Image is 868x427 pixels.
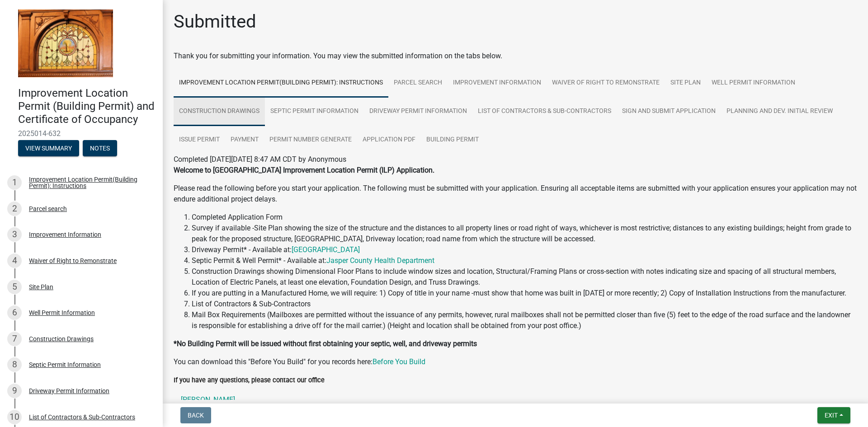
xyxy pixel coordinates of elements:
strong: *No Building Permit will be issued without first obtaining your septic, well, and driveway permits [174,339,477,348]
a: Improvement Information [448,69,547,98]
div: Parcel search [29,206,67,212]
span: Back [188,412,204,419]
div: Well Permit Information [29,310,95,316]
li: Survey if available -Site Plan showing the size of the structure and the distances to all propert... [192,223,857,244]
a: Building Permit [421,126,484,155]
div: 6 [7,305,22,320]
p: You can download this "Before You Build" for you records here: [174,357,857,367]
wm-modal-confirm: Summary [18,145,79,153]
li: Mail Box Requirements (Mailboxes are permitted without the issuance of any permits, however, rura... [192,310,857,331]
a: List of Contractors & Sub-Contractors [472,97,617,126]
div: List of Contractors & Sub-Contractors [29,414,135,420]
a: Improvement Location Permit(Building Permit): Instructions [174,69,388,98]
h4: Improvement Location Permit (Building Permit) and Certificate of Occupancy [18,87,156,126]
h1: Submitted [174,11,256,33]
a: Sign and Submit Application [617,97,721,126]
a: Application PDF [357,126,421,155]
a: Well Permit Information [706,69,801,98]
a: Septic Permit Information [265,97,364,126]
span: Completed [DATE][DATE] 8:47 AM CDT by Anonymous [174,155,346,164]
div: 1 [7,175,22,190]
img: Jasper County, Indiana [18,9,113,77]
li: Construction Drawings showing Dimensional Floor Plans to include window sizes and location, Struc... [192,266,857,288]
a: Permit Number Generate [264,126,357,155]
div: 7 [7,332,22,346]
a: Payment [225,126,264,155]
label: If you have any questions, please contact our office [174,377,325,384]
li: Septic Permit & Well Permit* - Available at: [192,255,857,266]
a: Planning and Dev. Initial Review [721,97,838,126]
div: 9 [7,384,22,398]
li: Completed Application Form [192,212,857,223]
wm-modal-confirm: Notes [83,145,117,153]
div: 3 [7,227,22,242]
li: List of Contractors & Sub-Contractors [192,299,857,310]
a: Waiver of Right to Remonstrate [547,69,665,98]
button: Notes [83,140,117,156]
p: [PERSON_NAME] [181,396,343,404]
div: Improvement Information [29,231,101,238]
strong: Welcome to [GEOGRAPHIC_DATA] Improvement Location Permit (ILP) Application. [174,166,434,174]
p: Please read the following before you start your application. The following must be submitted with... [174,183,857,205]
div: Thank you for submitting your information. You may view the submitted information on the tabs below. [174,51,857,61]
a: Driveway Permit Information [364,97,472,126]
a: Construction Drawings [174,97,265,126]
button: Back [180,407,211,423]
div: 4 [7,253,22,268]
div: 2 [7,202,22,216]
div: Driveway Permit Information [29,388,109,394]
div: Site Plan [29,284,53,290]
span: Exit [825,412,838,419]
div: 5 [7,280,22,294]
div: Septic Permit Information [29,361,101,368]
a: Before You Build [373,357,425,366]
button: Exit [817,407,850,423]
div: 8 [7,357,22,372]
span: 2025014-632 [18,129,145,138]
a: Jasper County Health Department [326,256,434,265]
a: Issue Permit [174,126,225,155]
div: 10 [7,410,22,424]
a: [GEOGRAPHIC_DATA] [292,245,360,254]
div: Improvement Location Permit(Building Permit): Instructions [29,176,148,189]
a: Site Plan [665,69,706,98]
a: Parcel search [388,69,448,98]
button: View Summary [18,140,79,156]
div: Construction Drawings [29,336,94,342]
li: Driveway Permit* - Available at: [192,244,857,255]
div: Waiver of Right to Remonstrate [29,258,117,264]
li: If you are putting in a Manufactured Home, we will require: 1) Copy of title in your name -must s... [192,288,857,299]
